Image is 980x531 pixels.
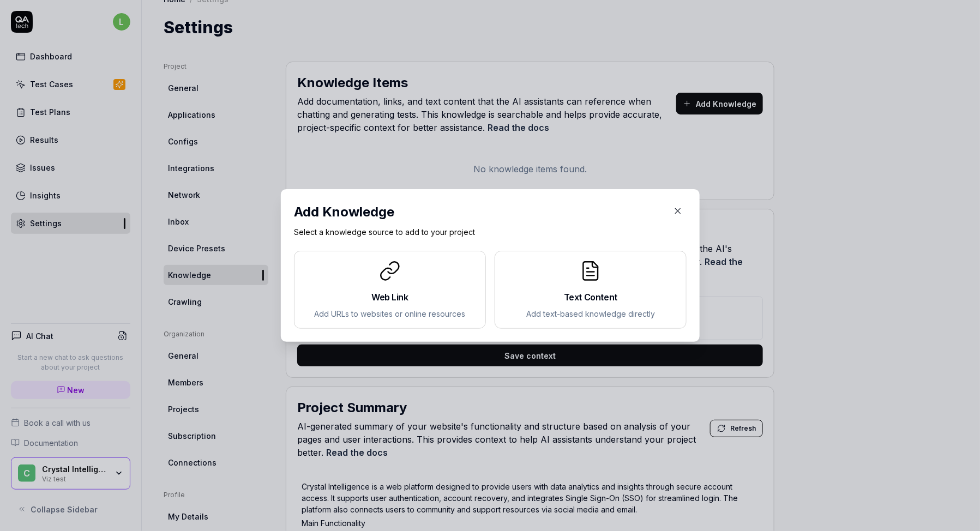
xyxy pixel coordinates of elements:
[294,251,486,329] button: Web LinkAdd URLs to websites or online resources
[294,226,687,238] p: Select a knowledge source to add to your project
[504,291,677,304] h2: Text Content
[495,251,687,329] button: Text ContentAdd text-based knowledge directly
[294,202,665,222] div: Add Knowledge
[303,308,477,319] p: Add URLs to websites or online resources
[303,291,477,304] h2: Web Link
[669,202,687,220] button: Close Modal
[504,308,677,319] p: Add text-based knowledge directly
